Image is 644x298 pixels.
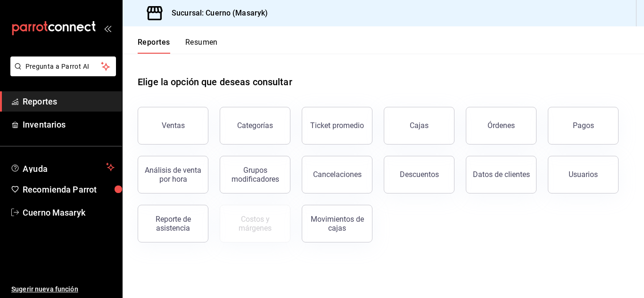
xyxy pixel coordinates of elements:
button: Ticket promedio [302,107,372,145]
div: Categorías [237,121,273,130]
button: Reportes [138,38,170,54]
div: navigation tabs [138,38,218,54]
button: Reporte de asistencia [138,205,208,242]
div: Datos de clientes [473,170,530,179]
span: Sugerir nueva función [11,284,115,294]
div: Usuarios [569,170,598,179]
button: Ventas [138,107,208,145]
div: Cajas [410,121,429,130]
button: Resumen [185,38,218,54]
button: Categorías [220,107,290,145]
span: Cuerno Masaryk [23,206,115,219]
div: Pagos [573,121,594,130]
div: Movimientos de cajas [308,215,366,233]
button: Cancelaciones [302,156,372,193]
button: Descuentos [384,156,454,193]
div: Descuentos [400,170,439,179]
div: Costos y márgenes [226,215,284,233]
button: Órdenes [466,107,537,145]
span: Reportes [23,95,115,108]
div: Cancelaciones [313,170,362,179]
h3: Sucursal: Cuerno (Masaryk) [164,8,268,19]
button: Grupos modificadores [220,156,290,193]
span: Pregunta a Parrot AI [25,62,101,72]
button: open_drawer_menu [104,24,111,32]
span: Inventarios [23,118,115,131]
button: Contrata inventarios para ver este reporte [220,205,290,242]
div: Análisis de venta por hora [144,166,202,184]
h1: Elige la opción que deseas consultar [138,75,292,89]
button: Usuarios [548,156,619,193]
button: Análisis de venta por hora [138,156,208,193]
div: Órdenes [487,121,515,130]
button: Cajas [384,107,454,145]
div: Grupos modificadores [226,166,284,184]
div: Ticket promedio [310,121,364,130]
button: Datos de clientes [466,156,537,193]
button: Movimientos de cajas [302,205,372,242]
a: Pregunta a Parrot AI [7,68,116,78]
div: Reporte de asistencia [144,215,202,233]
div: Ventas [162,121,185,130]
span: Recomienda Parrot [23,183,115,196]
button: Pagos [548,107,619,145]
button: Pregunta a Parrot AI [10,56,116,76]
span: Ayuda [23,161,102,173]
